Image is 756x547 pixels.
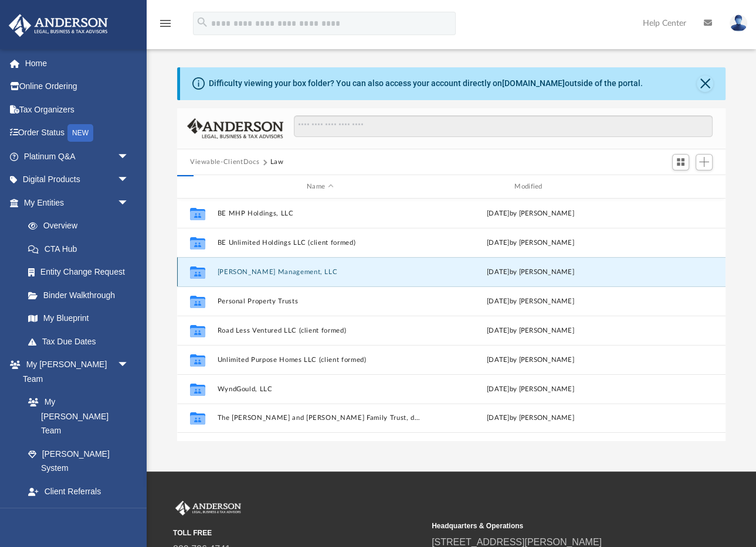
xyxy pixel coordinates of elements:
[117,191,141,215] span: arrow_drop_down
[672,154,690,170] button: Switch to Grid View
[173,501,243,516] img: Anderson Advisors Platinum Portal
[428,296,633,307] div: [DATE] by [PERSON_NAME]
[487,269,510,275] span: [DATE]
[428,355,633,365] div: [DATE] by [PERSON_NAME]
[217,414,422,422] button: ​The [PERSON_NAME] and [PERSON_NAME] Family Trust, dated [DATE]
[117,353,141,377] span: arrow_drop_down
[502,78,565,88] a: [DOMAIN_NAME]
[8,121,147,145] a: Order StatusNEW
[209,77,643,90] div: Difficulty viewing your box folder? You can also access your account directly on outside of the p...
[177,199,726,441] div: grid
[730,15,747,32] img: User Pic
[117,145,141,169] span: arrow_drop_down
[8,52,147,75] a: Home
[270,157,284,167] button: Law
[8,168,147,192] a: Digital Productsarrow_drop_down
[190,157,259,167] button: Viewable-ClientDocs
[217,239,422,247] button: BE Unlimited Holdings LLC (client formed)
[67,124,93,142] div: NEW
[5,14,111,37] img: Anderson Advisors Platinum Portal
[16,307,141,330] a: My Blueprint
[8,98,147,121] a: Tax Organizers
[217,298,422,305] button: Personal Property Trusts
[217,327,422,334] button: Road Less Ventured LLC (client formed)
[432,537,602,547] a: [STREET_ADDRESS][PERSON_NAME]
[8,75,147,98] a: Online Ordering
[8,191,147,214] a: My Entitiesarrow_drop_down
[428,182,633,192] div: Modified
[428,326,633,336] div: [DATE] by [PERSON_NAME]
[294,115,713,138] input: Search files and folders
[16,442,141,480] a: [PERSON_NAME] System
[638,182,720,192] div: id
[216,182,422,192] div: Name
[217,268,422,276] button: [PERSON_NAME] Management, LLC
[196,16,209,29] i: search
[8,353,141,391] a: My [PERSON_NAME] Teamarrow_drop_down
[432,521,682,531] small: Headquarters & Operations
[16,261,147,284] a: Entity Change Request
[158,16,172,30] i: menu
[428,413,633,423] div: [DATE] by [PERSON_NAME]
[16,283,147,307] a: Binder Walkthrough
[428,384,633,395] div: [DATE] by [PERSON_NAME]
[117,168,141,192] span: arrow_drop_down
[428,267,633,278] div: by [PERSON_NAME]
[8,503,141,527] a: My Documentsarrow_drop_down
[117,503,141,527] span: arrow_drop_down
[217,210,422,217] button: BE MHP Holdings, LLC
[697,76,713,92] button: Close
[8,145,147,168] a: Platinum Q&Aarrow_drop_down
[16,480,141,503] a: Client Referrals
[428,208,633,219] div: [DATE] by [PERSON_NAME]
[16,330,147,353] a: Tax Due Dates
[173,528,423,538] small: TOLL FREE
[158,22,172,30] a: menu
[428,238,633,248] div: [DATE] by [PERSON_NAME]
[16,237,147,261] a: CTA Hub
[16,214,147,238] a: Overview
[182,182,212,192] div: id
[217,385,422,393] button: WyndGould, LLC
[16,391,135,443] a: My [PERSON_NAME] Team
[696,154,713,170] button: Add
[217,356,422,364] button: Unlimited Purpose Homes LLC (client formed)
